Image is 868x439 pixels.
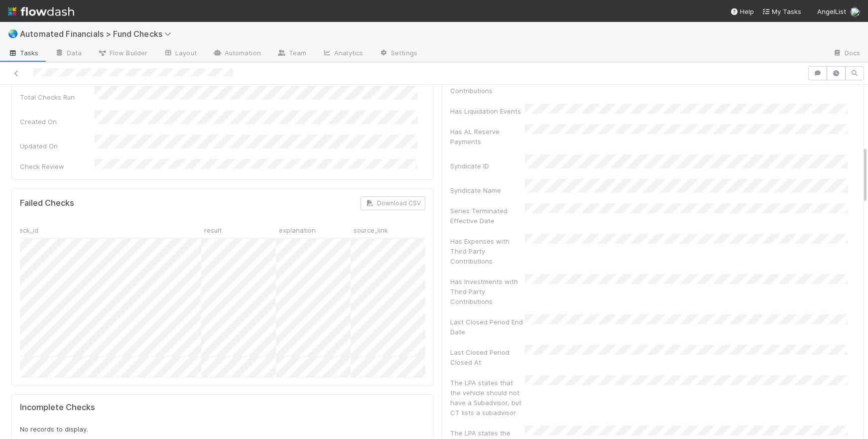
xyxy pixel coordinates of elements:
[20,92,95,102] div: Total Checks Run
[20,141,95,151] div: Updated On
[20,117,95,127] div: Created On
[276,222,351,238] div: explanation
[205,46,269,62] a: Automation
[850,7,860,17] img: avatar_1d14498f-6309-4f08-8780-588779e5ce37.png
[825,46,868,62] a: Docs
[20,424,425,434] div: No records to display.
[8,29,18,38] span: 🌏
[20,198,74,208] h5: Failed Checks
[8,222,201,238] div: check_id
[361,196,425,210] button: Download CSV
[371,46,425,62] a: Settings
[450,161,525,171] div: Syndicate ID
[450,378,525,418] div: The LPA states that the vehicle should not have a Subadvisor, but CT lists a subadvisor
[450,236,525,266] div: Has Expenses with Third Party Contributions
[450,76,525,96] div: Has Third Party Contributions
[155,46,205,62] a: Layout
[47,46,90,62] a: Data
[20,403,95,413] h5: Incomplete Checks
[450,317,525,337] div: Last Closed Period End Date
[450,185,525,195] div: Syndicate Name
[450,106,525,116] div: Has Liquidation Events
[762,7,801,15] span: My Tasks
[450,277,525,306] div: Has Investments with Third Party Contributions
[314,46,371,62] a: Analytics
[98,48,147,58] span: Flow Builder
[450,127,525,146] div: Has AL Reserve Payments
[90,46,155,62] a: Flow Builder
[762,6,801,16] a: My Tasks
[730,6,754,16] div: Help
[20,161,95,171] div: Check Review
[450,347,525,367] div: Last Closed Period Closed At
[269,46,314,62] a: Team
[817,7,846,15] span: AngelList
[8,3,74,20] img: logo-inverted-e16ddd16eac7371096b0.svg
[450,206,525,226] div: Series Terminated Effective Date
[20,29,176,39] span: Automated Financials > Fund Checks
[201,222,276,238] div: result
[8,48,39,58] span: Tasks
[351,222,425,238] div: source_link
